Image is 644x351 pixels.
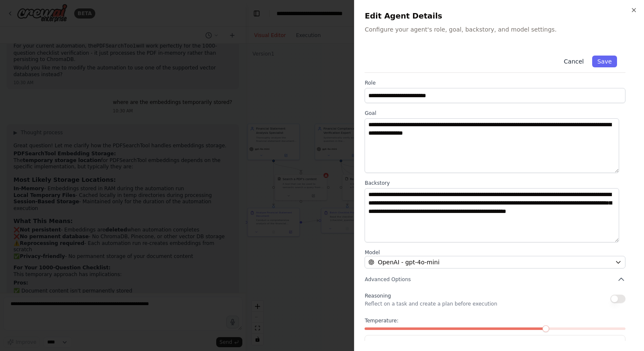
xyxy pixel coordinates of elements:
[365,300,497,307] p: Reflect on a task and create a plan before execution
[365,110,625,117] label: Goal
[365,25,634,34] p: Configure your agent's role, goal, backstory, and model settings.
[372,340,618,347] h5: Temperature
[378,258,439,266] span: OpenAI - gpt-4o-mini
[593,56,617,67] button: Save
[365,276,411,283] span: Advanced Options
[365,275,625,284] button: Advanced Options
[365,256,625,269] button: OpenAI - gpt-4o-mini
[365,10,634,22] h2: Edit Agent Details
[559,56,589,67] button: Cancel
[365,293,391,299] span: Reasoning
[365,80,625,86] label: Role
[365,249,625,256] label: Model
[365,180,625,186] label: Backstory
[365,317,398,324] span: Temperature:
